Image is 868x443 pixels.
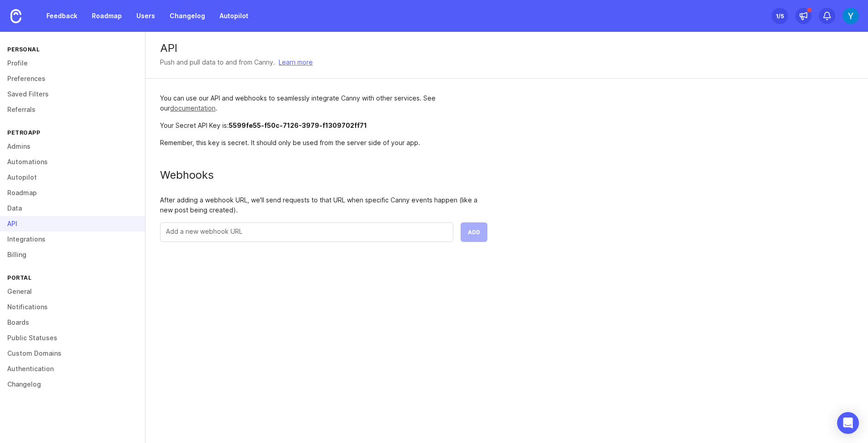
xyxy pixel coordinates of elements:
a: Feedback [41,8,83,24]
a: Changelog [164,8,211,24]
div: Your Secret API Key is: [160,121,487,131]
span: 5599fe55-f50c-7126-3979-f1309702ff71 [229,121,367,129]
div: Remember, this key is secret. It should only be used from the server side of your app. [160,138,487,148]
div: You can use our API and webhooks to seamlessly integrate Canny with other services. See our . [160,93,487,113]
img: Yomna ELSheikh [843,8,859,24]
input: Add a new webhook URL [166,227,447,237]
a: Users [131,8,161,24]
button: 1/5 [772,8,788,24]
img: Canny Home [10,9,21,23]
div: Push and pull data to and from Canny. [160,57,275,67]
div: Webhooks [160,170,487,181]
a: Learn more [279,57,313,67]
a: Roadmap [86,8,127,24]
a: documentation [170,104,216,112]
div: Open Intercom Messenger [837,412,859,434]
div: 1 /5 [776,10,784,22]
div: API [160,43,853,54]
a: Autopilot [214,8,254,24]
div: After adding a webhook URL, we'll send requests to that URL when specific Canny events happen (li... [160,195,487,215]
